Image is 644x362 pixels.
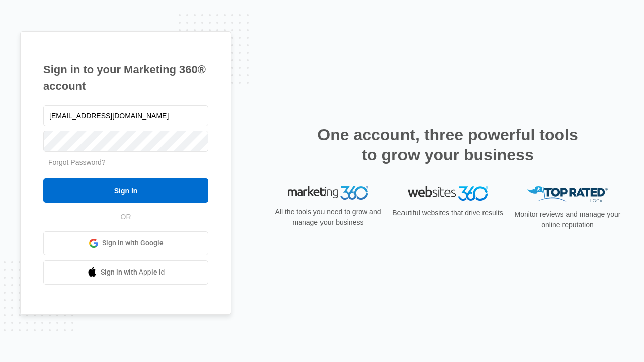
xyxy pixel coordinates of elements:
[391,208,504,218] p: Beautiful websites that drive results
[43,260,208,285] a: Sign in with Apple Id
[43,105,208,126] input: Email
[48,158,106,166] a: Forgot Password?
[288,186,368,200] img: Marketing 360
[408,186,488,201] img: Websites 360
[43,178,208,203] input: Sign In
[272,207,384,228] p: All the tools you need to grow and manage your business
[43,231,208,255] a: Sign in with Google
[114,212,138,222] span: OR
[511,209,624,230] p: Monitor reviews and manage your online reputation
[43,61,208,95] h1: Sign in to your Marketing 360® account
[314,125,581,165] h2: One account, three powerful tools to grow your business
[102,238,164,248] span: Sign in with Google
[527,186,608,203] img: Top Rated Local
[101,267,165,278] span: Sign in with Apple Id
